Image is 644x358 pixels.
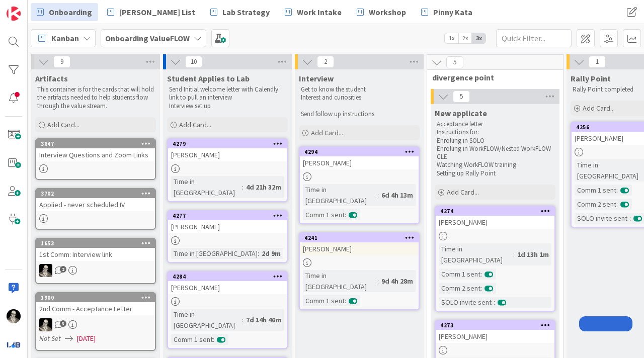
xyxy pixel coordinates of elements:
[317,56,334,68] span: 2
[575,185,616,196] div: Comm 1 sent
[480,283,482,294] span: :
[168,139,287,161] div: 4279[PERSON_NAME]
[377,276,379,287] span: :
[259,248,283,259] div: 2d 9m
[472,33,486,43] span: 3x
[36,293,155,315] div: 19002nd Comm - Acceptance Letter
[301,110,418,118] p: Send follow up instructions
[168,281,287,294] div: [PERSON_NAME]
[439,243,513,265] div: Time in [GEOGRAPHIC_DATA]
[300,242,419,255] div: [PERSON_NAME]
[41,240,155,247] div: 1653
[440,322,554,329] div: 4273
[304,234,419,241] div: 4241
[173,212,287,219] div: 4277
[35,238,156,284] a: 16531st Comm: Interview linkWS
[168,220,287,233] div: [PERSON_NAME]
[179,120,211,129] span: Add Card...
[171,248,258,259] div: Time in [GEOGRAPHIC_DATA]
[436,330,554,343] div: [PERSON_NAME]
[437,120,553,128] p: Acceptance letter
[244,314,284,325] div: 7d 14h 46m
[77,333,96,344] span: [DATE]
[496,29,572,47] input: Quick Filter...
[36,198,155,211] div: Applied - never scheduled IV
[167,210,288,263] a: 4277[PERSON_NAME]Time in [GEOGRAPHIC_DATA]:2d 9m
[589,56,606,68] span: 1
[303,209,345,220] div: Comm 1 sent
[311,128,343,137] span: Add Card...
[458,33,472,43] span: 2x
[435,108,487,118] span: New applicate
[437,137,553,145] p: Enrolling in SOLO
[47,120,79,129] span: Add Card...
[39,264,52,277] img: WS
[299,73,334,83] span: Interview
[575,213,629,224] div: SOLO invite sent
[299,232,420,310] a: 4241[PERSON_NAME]Time in [GEOGRAPHIC_DATA]:9d 4h 28mComm 1 sent:
[446,56,463,68] span: 5
[244,182,284,193] div: 4d 21h 32m
[185,56,202,68] span: 10
[437,161,553,169] p: Watching WorkFLOW training
[575,199,616,210] div: Comm 2 sent
[583,104,615,113] span: Add Card...
[169,102,286,110] p: Interview set up
[35,138,156,180] a: 3647Interview Questions and Zoom Links
[49,6,92,18] span: Onboarding
[299,146,420,224] a: 4294[PERSON_NAME]Time in [GEOGRAPHIC_DATA]:6d 4h 13mComm 1 sent:
[36,189,155,211] div: 3702Applied - never scheduled IV
[445,33,458,43] span: 1x
[494,297,495,308] span: :
[36,302,155,315] div: 2nd Comm - Acceptance Letter
[616,185,618,196] span: :
[36,318,155,331] div: WS
[167,138,288,202] a: 4279[PERSON_NAME]Time in [GEOGRAPHIC_DATA]:4d 21h 32m
[171,309,242,331] div: Time in [GEOGRAPHIC_DATA]
[41,294,155,301] div: 1900
[51,32,79,44] span: Kanban
[36,264,155,277] div: WS
[60,320,66,327] span: 3
[39,334,61,343] i: Not Set
[173,140,287,147] div: 4279
[36,239,155,261] div: 16531st Comm: Interview link
[7,309,21,323] img: WS
[168,211,287,220] div: 4277
[222,6,270,18] span: Lab Strategy
[171,334,213,345] div: Comm 1 sent
[171,176,242,198] div: Time in [GEOGRAPHIC_DATA]
[453,91,470,103] span: 5
[301,94,418,102] p: Interest and curiosities
[167,271,288,349] a: 4284[PERSON_NAME]Time in [GEOGRAPHIC_DATA]:7d 14h 46mComm 1 sent:
[242,314,244,325] span: :
[35,73,68,83] span: Artifacts
[415,3,478,21] a: Pinny Kata
[616,199,618,210] span: :
[35,292,156,351] a: 19002nd Comm - Acceptance LetterWSNot Set[DATE]
[168,139,287,148] div: 4279
[345,295,346,306] span: :
[41,190,155,197] div: 3702
[168,148,287,161] div: [PERSON_NAME]
[571,73,611,83] span: Rally Point
[168,272,287,294] div: 4284[PERSON_NAME]
[41,140,155,147] div: 3647
[436,207,554,216] div: 4274
[303,270,377,292] div: Time in [GEOGRAPHIC_DATA]
[35,188,156,230] a: 3702Applied - never scheduled IV
[7,7,21,21] img: Visit kanbanzone.com
[436,207,554,229] div: 4274[PERSON_NAME]
[169,85,286,102] p: Send Initial welcome letter with Calendly link to pull an interview
[369,6,406,18] span: Workshop
[39,318,52,331] img: WS
[300,233,419,255] div: 4241[PERSON_NAME]
[279,3,348,21] a: Work Intake
[101,3,201,21] a: [PERSON_NAME] List
[301,85,418,94] p: Get to know the student
[31,3,98,21] a: Onboarding
[437,145,553,161] p: Enrolling in WorkFLOW/Nested WorkFLOW CLE
[242,182,244,193] span: :
[119,6,195,18] span: [PERSON_NAME] List
[36,148,155,161] div: Interview Questions and Zoom Links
